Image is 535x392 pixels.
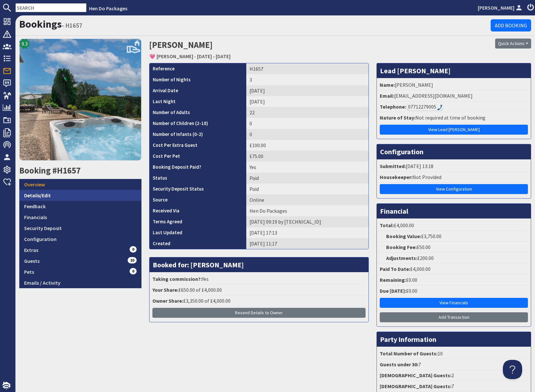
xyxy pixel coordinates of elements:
a: Overview [19,179,141,190]
li: £4,000.00 [378,264,529,275]
span: 10 [128,257,137,263]
h3: Configuration [377,144,531,159]
th: Number of Children (2-18) [150,118,246,129]
h3: Booked for: [PERSON_NAME] [150,257,368,272]
h3: Party Information [377,332,531,347]
button: Resend Details to Owner [152,308,366,318]
strong: Total: [380,222,394,228]
input: SEARCH [15,3,86,12]
td: Online [246,194,368,205]
th: Cost Per Pet [150,151,246,162]
strong: Nature of Stay: [380,114,415,121]
td: Paid [246,173,368,183]
span: 9.3 [22,40,28,48]
a: Financials [19,212,141,223]
td: Hen Do Packages [246,205,368,216]
strong: Name: [380,82,395,88]
img: hfpfyWBK5wQHBAGPgDf9c6qAYOxxMAAAAASUVORK5CYII= [437,104,442,110]
th: Created [150,238,246,249]
strong: Submitted: [380,163,406,169]
small: - H1657 [62,22,82,29]
li: 7 [378,381,529,392]
a: 9.3 [19,39,141,165]
a: View Configuration [380,184,528,194]
strong: Due [DATE]: [380,288,406,294]
strong: Adjustments: [386,255,417,261]
span: Resend Details to Owner [235,310,283,316]
th: Booking Deposit Paid? [150,162,246,173]
iframe: Toggle Customer Support [503,360,522,379]
th: Number of Nights [150,74,246,85]
i: Agreements were checked at the time of signing booking terms:<br>- I AGREE to take out appropriat... [182,220,187,225]
img: 💗 KENNARD HALL's icon [19,39,141,161]
li: £650.00 of £4,000.00 [151,285,367,296]
a: Details/Edit [19,190,141,201]
li: £3,750.00 [378,231,529,242]
td: H1657 [246,63,368,74]
h2: [PERSON_NAME] [149,39,401,61]
img: staytech_i_w-64f4e8e9ee0a9c174fd5317b4b171b261742d2d393467e5bdba4413f4f884c10.svg [3,382,10,389]
a: Hen Do Packages [89,5,127,12]
td: [DATE] 11:17 [246,238,368,249]
a: Bookings [19,18,62,31]
strong: Booking Value: [386,233,421,239]
th: Source [150,194,246,205]
a: View Lead [PERSON_NAME] [380,125,528,135]
a: Add Booking [491,19,531,31]
h2: Booking #H1657 [19,165,141,176]
strong: Booking Fee: [386,244,417,250]
th: Number of Adults [150,107,246,118]
td: £75.00 [246,151,368,162]
li: £3,350.00 of £4,000.00 [151,296,367,307]
strong: Your Share: [152,287,178,293]
th: Last Updated [150,227,246,238]
strong: Telephone: [380,103,406,110]
li: £0.00 [378,275,529,286]
a: Extras0 [19,245,141,255]
li: £0.00 [378,286,529,297]
h3: Financial [377,204,531,218]
span: 0 [130,246,137,253]
td: 0 [246,129,368,140]
td: £100.00 [246,140,368,151]
a: Configuration [19,234,141,245]
li: 2 [378,370,529,381]
li: Not Provided [378,172,529,183]
div: Call: 07712279005 [407,103,443,111]
td: 22 [246,107,368,118]
td: Yes [246,162,368,173]
th: Status [150,173,246,183]
li: [EMAIL_ADDRESS][DOMAIN_NAME] [378,91,529,102]
strong: Total Number of Guests: [380,350,438,357]
th: Arrival Date [150,85,246,96]
td: [DATE] [246,96,368,107]
strong: Housekeeper: [380,174,413,180]
strong: Owner Share: [152,298,183,304]
li: £50.00 [378,242,529,253]
strong: Paid To Date: [380,266,410,272]
a: Guests10 [19,255,141,266]
a: Emails / Activity [19,277,141,288]
li: 10 [378,348,529,359]
li: [DATE] 13:18 [378,161,529,172]
a: Feedback [19,201,141,212]
a: [PERSON_NAME] [478,4,523,12]
a: Pets0 [19,266,141,277]
td: 3 [246,74,368,85]
button: Quick Actions [495,39,531,49]
strong: Guests under 30: [380,361,418,368]
th: Terms Agreed [150,216,246,227]
th: Cost Per Extra Guest [150,140,246,151]
li: 7 [378,359,529,370]
strong: Taking commission?: [152,276,202,282]
h3: Lead [PERSON_NAME] [377,63,531,78]
a: Security Deposit [19,223,141,234]
th: Security Deposit Status [150,183,246,194]
a: Add Transaction [380,312,528,322]
a: [DATE] - [DATE] [197,53,231,59]
li: £4,000.00 [378,220,529,231]
td: [DATE] [246,85,368,96]
th: Number of Infants (0-2) [150,129,246,140]
th: Reference [150,63,246,74]
span: 0 [130,268,137,274]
